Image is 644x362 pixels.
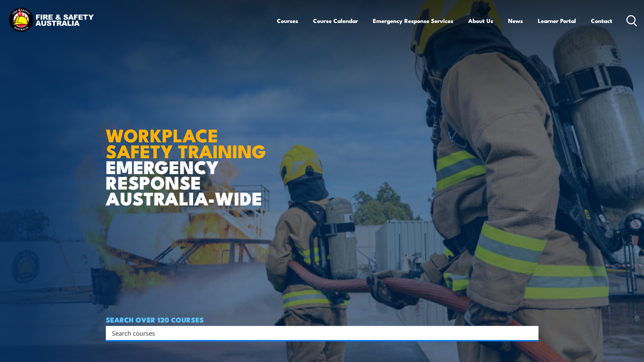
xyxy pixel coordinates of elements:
[106,120,266,164] strong: WORKPLACE SAFETY TRAINING
[508,12,523,30] a: News
[277,12,298,30] a: Courses
[112,328,524,338] input: Search input
[113,328,525,338] form: Search form
[591,12,612,30] a: Contact
[373,12,453,30] a: Emergency Response Services
[106,316,539,323] h4: SEARCH OVER 120 COURSES
[468,12,493,30] a: About Us
[527,328,536,338] button: Search magnifier button
[313,12,358,30] a: Course Calendar
[106,110,271,206] h1: EMERGENCY RESPONSE AUSTRALIA-WIDE
[538,12,576,30] a: Learner Portal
